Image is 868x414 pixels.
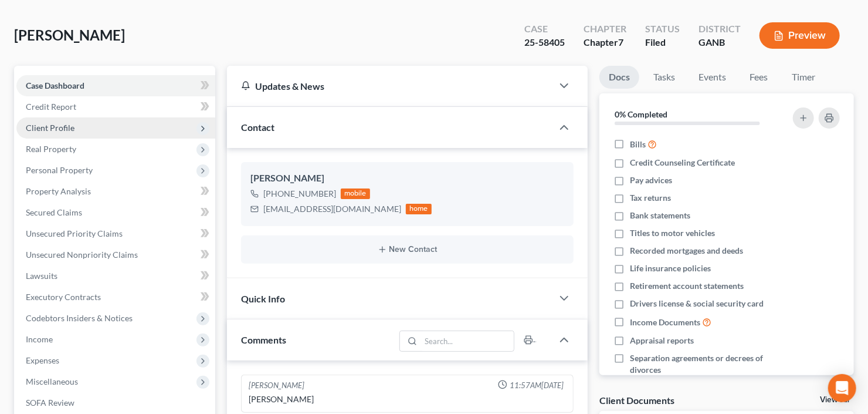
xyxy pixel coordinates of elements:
div: [PERSON_NAME] [249,393,566,405]
span: Comments [241,334,286,345]
div: District [699,22,741,36]
span: Titles to motor vehicles [630,227,715,239]
a: Tasks [644,66,684,89]
span: Life insurance policies [630,262,711,274]
span: Unsecured Nonpriority Claims [26,250,138,260]
div: Updates & News [241,80,538,92]
a: Lawsuits [16,265,215,287]
a: Property Analysis [16,181,215,202]
div: [EMAIL_ADDRESS][DOMAIN_NAME] [263,203,401,215]
a: SOFA Review [16,392,215,413]
div: home [406,204,432,214]
button: New Contact [250,245,564,254]
span: SOFA Review [26,398,74,408]
div: Filed [645,36,680,49]
span: Contact [241,122,274,133]
a: Timer [782,66,825,89]
span: Tax returns [630,192,671,204]
a: Case Dashboard [16,75,215,96]
span: Bank statements [630,210,690,221]
span: Drivers license & social security card [630,298,764,309]
div: Client Documents [599,394,674,406]
button: Preview [759,22,840,49]
span: Income [26,334,53,344]
span: Income Documents [630,317,700,328]
span: Bills [630,139,646,150]
span: Appraisal reports [630,335,694,346]
input: Search... [421,331,514,351]
span: [PERSON_NAME] [14,26,125,43]
span: Retirement account statements [630,280,744,292]
span: Separation agreements or decrees of divorces [630,352,780,376]
span: Client Profile [26,123,74,133]
a: Events [689,66,735,89]
div: [PHONE_NUMBER] [263,188,336,200]
span: Recorded mortgages and deeds [630,245,743,257]
span: Expenses [26,355,59,365]
span: Secured Claims [26,207,82,217]
a: Docs [599,66,639,89]
strong: 0% Completed [615,109,667,119]
span: Property Analysis [26,186,91,196]
a: Unsecured Priority Claims [16,223,215,244]
div: 25-58405 [524,36,565,49]
span: Real Property [26,144,76,154]
span: Pay advices [630,174,672,186]
span: 7 [618,36,623,48]
a: Unsecured Nonpriority Claims [16,244,215,265]
span: Credit Counseling Certificate [630,157,735,169]
span: 11:57AM[DATE] [510,380,564,391]
span: Miscellaneous [26,376,78,386]
span: Lawsuits [26,271,57,281]
a: Fees [740,66,778,89]
span: Credit Report [26,102,76,112]
a: Secured Claims [16,202,215,223]
span: Case Dashboard [26,80,84,90]
div: Open Intercom Messenger [828,374,856,402]
div: GANB [699,36,741,49]
div: [PERSON_NAME] [249,380,304,391]
a: View All [820,396,849,404]
span: Executory Contracts [26,292,101,302]
a: Credit Report [16,96,215,117]
div: Chapter [584,22,626,36]
div: Chapter [584,36,626,49]
a: Executory Contracts [16,287,215,308]
span: Codebtors Insiders & Notices [26,313,133,323]
div: mobile [341,189,370,199]
div: Case [524,22,565,36]
span: Quick Info [241,293,285,304]
div: Status [645,22,680,36]
span: Personal Property [26,165,93,175]
span: Unsecured Priority Claims [26,228,123,238]
div: [PERSON_NAME] [250,171,564,186]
